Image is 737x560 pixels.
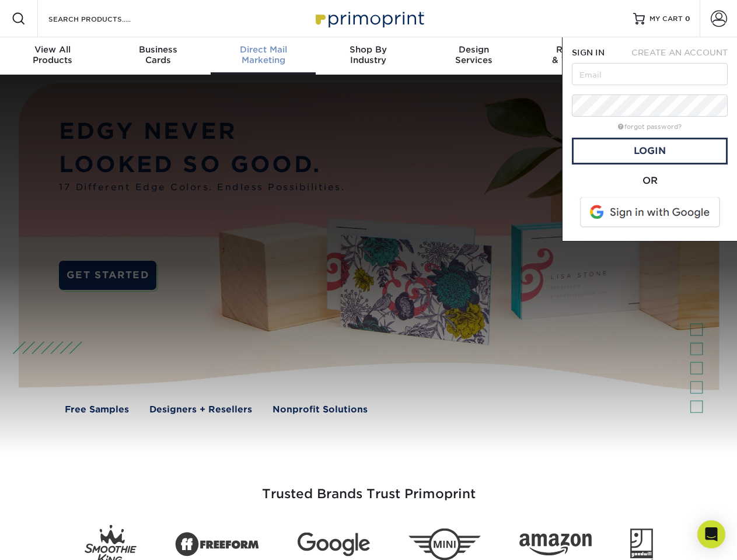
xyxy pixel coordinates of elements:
[572,63,728,85] input: Email
[649,14,683,24] span: MY CART
[27,459,710,516] h3: Trusted Brands Trust Primoprint
[3,524,99,556] iframe: Google Customer Reviews
[572,48,605,57] span: SIGN IN
[519,534,592,556] img: Amazon
[421,37,526,75] a: DesignServices
[298,533,370,556] img: Google
[685,15,690,23] span: 0
[316,44,421,65] div: Industry
[211,44,316,65] div: Marketing
[421,44,526,55] span: Design
[211,37,316,75] a: Direct MailMarketing
[526,44,631,65] div: & Templates
[310,6,427,31] img: Primoprint
[631,48,728,57] span: CREATE AN ACCOUNT
[630,528,653,560] img: Goodwill
[105,37,210,75] a: BusinessCards
[618,123,682,131] a: forgot password?
[572,174,728,188] div: OR
[526,44,631,55] span: Resources
[421,44,526,65] div: Services
[697,520,725,548] div: Open Intercom Messenger
[316,37,421,75] a: Shop ByIndustry
[47,12,161,26] input: SEARCH PRODUCTS.....
[526,37,631,75] a: Resources& Templates
[105,44,210,65] div: Cards
[105,44,210,55] span: Business
[572,138,728,164] a: Login
[211,44,316,55] span: Direct Mail
[316,44,421,55] span: Shop By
